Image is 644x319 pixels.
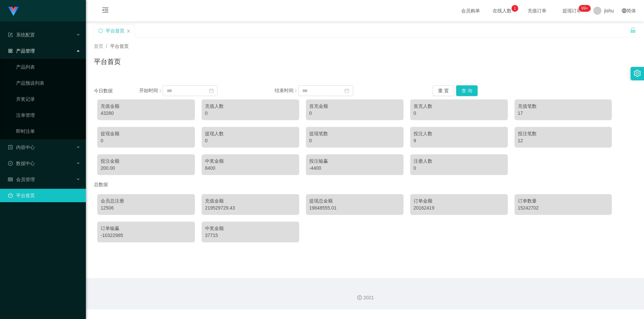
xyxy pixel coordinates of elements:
[139,88,163,93] span: 开始时间：
[106,24,124,37] div: 平台首页
[110,44,129,49] span: 平台首页
[205,205,296,212] div: 219529729.43
[16,125,80,138] a: 即时注单
[16,108,80,122] a: 注单管理
[414,130,504,137] div: 投注人数
[414,165,504,172] div: 0
[8,7,19,16] img: logo.9652507e.png
[209,88,214,93] i: 图标: calendar
[309,197,400,205] div: 提现总金额
[309,110,400,117] div: 0
[8,177,13,182] i: 图标: table
[16,92,80,106] a: 开奖记录
[456,85,478,96] button: 查 询
[8,32,13,37] i: 图标: form
[101,137,192,144] div: 0
[630,27,636,33] i: 图标: unlock
[309,165,400,172] div: -4400
[309,137,400,144] div: 0
[98,28,103,33] i: 图标: sync
[524,8,550,13] span: 充值订单
[357,295,362,300] i: 图标: copyright
[8,48,35,54] span: 产品管理
[101,165,192,172] div: 200.00
[414,110,504,117] div: 0
[433,85,454,96] button: 重 置
[634,70,641,77] i: 图标: setting
[344,88,349,93] i: 图标: calendar
[94,0,117,22] i: 图标: menu-fold
[518,130,609,137] div: 投注笔数
[101,158,192,165] div: 投注金额
[512,5,518,12] sup: 1
[622,8,627,13] i: 图标: global
[101,103,192,110] div: 充值金额
[94,87,139,94] div: 今日数据
[414,197,504,205] div: 订单金额
[94,178,636,191] div: 总数据
[205,110,296,117] div: 0
[94,57,121,67] h1: 平台首页
[205,130,296,137] div: 提现人数
[126,29,130,33] i: 图标: close
[8,161,13,166] i: 图标: check-circle-o
[518,110,609,117] div: 17
[101,205,192,212] div: 12506
[205,232,296,239] div: 37715
[414,158,504,165] div: 注册人数
[579,5,591,12] sup: 1222
[414,103,504,110] div: 首充人数
[518,205,609,212] div: 15242702
[106,44,107,49] span: /
[8,49,13,53] i: 图标: appstore-o
[309,205,400,212] div: 19848555.01
[16,60,80,74] a: 产品列表
[101,130,192,137] div: 提现金额
[101,225,192,232] div: 订单输赢
[8,161,35,166] span: 数据中心
[16,76,80,90] a: 产品预设列表
[8,189,80,202] a: 图标: dashboard平台首页
[205,197,296,205] div: 充值金额
[205,103,296,110] div: 充值人数
[275,88,298,93] span: 结束时间：
[309,130,400,137] div: 提现笔数
[101,110,192,117] div: 43280
[101,232,192,239] div: -10322985
[205,137,296,144] div: 0
[559,8,585,13] span: 提现订单
[489,8,515,13] span: 在线人数
[91,294,639,301] div: 2021
[94,44,103,49] span: 首页
[518,137,609,144] div: 12
[414,137,504,144] div: 9
[518,103,609,110] div: 充值笔数
[101,197,192,205] div: 会员总注册
[205,158,296,165] div: 中奖金额
[514,5,516,12] p: 1
[414,205,504,212] div: 20162419
[8,145,13,150] i: 图标: profile
[205,225,296,232] div: 中奖金额
[8,177,35,182] span: 会员管理
[8,145,35,150] span: 内容中心
[8,32,35,37] span: 系统配置
[309,103,400,110] div: 首充金额
[518,197,609,205] div: 订单数量
[309,158,400,165] div: 投注输赢
[205,165,296,172] div: 8400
